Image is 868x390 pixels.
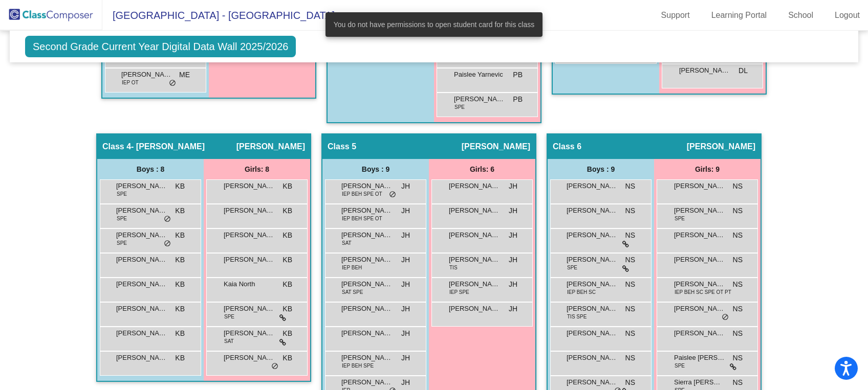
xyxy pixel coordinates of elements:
span: [PERSON_NAME] [341,255,393,265]
span: NS [625,328,635,339]
span: [PERSON_NAME] [462,142,530,152]
span: [PERSON_NAME] [236,142,305,152]
span: [PERSON_NAME] [PERSON_NAME] [121,70,172,80]
div: Boys : 9 [548,159,654,179]
span: [PERSON_NAME] [567,353,618,363]
span: NS [625,304,635,314]
span: PB [513,94,523,105]
span: TIS SPE [567,313,587,320]
span: SAT SPE [342,288,363,296]
span: [PERSON_NAME] [567,279,618,289]
span: do_not_disturb_alt [389,191,396,199]
span: [PERSON_NAME] [674,279,725,289]
span: SPE [675,215,685,222]
span: SPE [117,215,127,222]
span: NS [733,377,743,388]
span: SPE [224,313,234,320]
span: DL [739,65,748,76]
span: KB [175,304,185,314]
span: JH [401,279,410,290]
span: NS [625,205,635,216]
span: NS [733,279,743,290]
span: KB [283,255,292,265]
span: [PERSON_NAME] [116,279,167,289]
span: JH [509,279,517,290]
span: [PERSON_NAME] [449,230,500,240]
span: JH [509,230,517,241]
span: [PERSON_NAME] [224,230,275,240]
span: do_not_disturb_alt [164,215,171,223]
span: [PERSON_NAME] [567,255,618,265]
a: Learning Portal [703,7,775,24]
span: [PERSON_NAME] [674,181,725,191]
div: Girls: 9 [654,159,761,179]
span: [PERSON_NAME] [449,181,500,191]
span: JH [509,304,517,314]
span: Kaia North [224,279,275,289]
span: [GEOGRAPHIC_DATA] - [GEOGRAPHIC_DATA] [102,7,335,24]
span: NS [625,377,635,388]
span: [PERSON_NAME] [567,230,618,240]
span: [PERSON_NAME] [116,255,167,265]
span: KB [175,205,185,216]
span: [PERSON_NAME] [224,181,275,191]
span: IEP SPE [449,288,469,296]
span: JH [509,255,517,265]
span: Class 5 [328,142,356,152]
span: [PERSON_NAME] [449,279,500,289]
span: [PERSON_NAME] [449,255,500,265]
span: IEP BEH SC [567,288,596,296]
span: [PERSON_NAME] [224,304,275,314]
span: [PERSON_NAME] [224,328,275,338]
span: [PERSON_NAME] [116,181,167,191]
span: [PERSON_NAME] [454,94,505,104]
span: KB [283,279,292,290]
span: [PERSON_NAME] [449,304,500,314]
span: JH [401,230,410,241]
span: SPE [454,103,465,111]
span: [PERSON_NAME] [567,377,618,387]
span: IEP BEH SC SPE OT PT [675,288,731,296]
span: KB [283,328,292,339]
a: Logout [827,7,868,24]
div: Girls: 6 [429,159,535,179]
span: Class 6 [553,142,581,152]
span: IEP BEH SPE OT [342,190,382,198]
span: Paislee [PERSON_NAME] [674,353,725,363]
span: IEP OT [122,79,139,86]
span: You do not have permissions to open student card for this class [334,19,535,30]
span: do_not_disturb_alt [271,362,278,371]
span: [PERSON_NAME] [341,205,393,216]
span: do_not_disturb_alt [164,240,171,248]
span: ME [179,70,190,80]
span: - [PERSON_NAME] [131,142,205,152]
span: [PERSON_NAME] [687,142,755,152]
span: [PERSON_NAME] [567,181,618,191]
span: SAT [342,239,352,247]
span: [PERSON_NAME] [341,377,393,387]
span: NS [625,279,635,290]
span: NS [625,181,635,192]
span: [PERSON_NAME] [116,353,167,363]
span: KB [175,181,185,192]
span: [PERSON_NAME] [449,205,500,216]
span: TIS [449,264,458,271]
span: Second Grade Current Year Digital Data Wall 2025/2026 [25,36,296,57]
span: SPE [675,362,685,370]
span: [PERSON_NAME] [116,230,167,240]
span: SPE [117,239,127,247]
span: JH [401,205,410,216]
span: Paislee Yarnevic [454,70,505,80]
span: [PERSON_NAME] [567,328,618,338]
span: NS [733,230,743,241]
span: JH [401,377,410,388]
span: [PERSON_NAME] (DJ) [PERSON_NAME] [341,230,393,240]
span: NS [733,353,743,363]
span: [PERSON_NAME] [567,205,618,216]
span: NS [733,255,743,265]
span: KB [283,181,292,192]
a: School [780,7,821,24]
span: [PERSON_NAME] Boilegh [224,255,275,265]
span: [PERSON_NAME] [679,65,730,76]
span: JH [509,205,517,216]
